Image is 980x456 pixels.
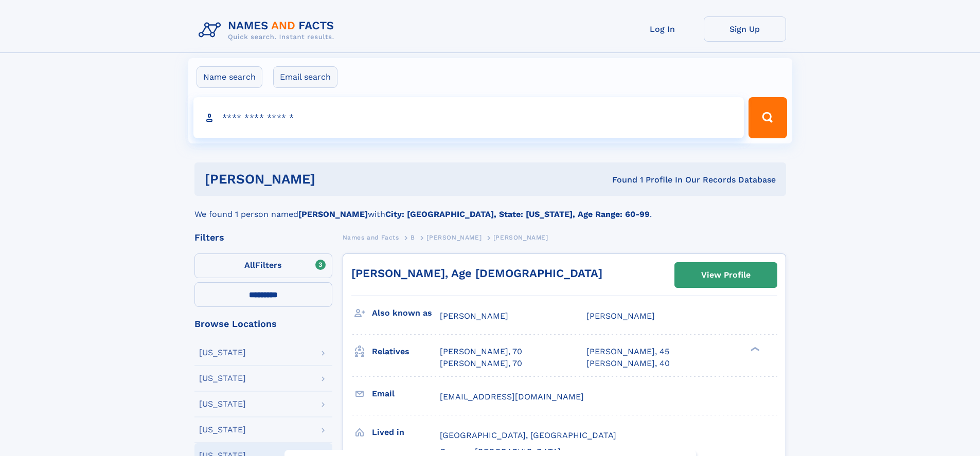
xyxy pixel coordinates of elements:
[493,234,548,241] span: [PERSON_NAME]
[411,231,415,244] a: B
[426,234,482,241] span: [PERSON_NAME]
[748,346,760,353] div: ❯
[749,97,787,138] button: Search Button
[372,304,440,322] h3: Also known as
[440,392,584,402] span: [EMAIL_ADDRESS][DOMAIN_NAME]
[199,400,246,408] div: [US_STATE]
[273,66,337,88] label: Email search
[205,173,464,186] h1: [PERSON_NAME]
[194,233,332,242] div: Filters
[411,234,415,241] span: B
[194,16,343,44] img: Logo Names and Facts
[704,16,786,42] a: Sign Up
[197,66,262,88] label: Name search
[372,343,440,360] h3: Relatives
[586,358,670,369] a: [PERSON_NAME], 40
[199,374,246,382] div: [US_STATE]
[440,346,522,357] a: [PERSON_NAME], 70
[194,196,786,221] div: We found 1 person named with .
[372,385,440,403] h3: Email
[440,311,508,321] span: [PERSON_NAME]
[199,426,246,434] div: [US_STATE]
[199,349,246,357] div: [US_STATE]
[701,263,751,287] div: View Profile
[298,209,368,219] b: [PERSON_NAME]
[244,260,255,270] span: All
[464,174,776,186] div: Found 1 Profile In Our Records Database
[621,16,704,42] a: Log In
[343,231,399,244] a: Names and Facts
[586,311,655,321] span: [PERSON_NAME]
[586,346,669,357] a: [PERSON_NAME], 45
[372,424,440,441] h3: Lived in
[426,231,482,244] a: [PERSON_NAME]
[440,358,522,369] a: [PERSON_NAME], 70
[194,253,332,278] label: Filters
[194,319,332,329] div: Browse Locations
[440,430,616,440] span: [GEOGRAPHIC_DATA], [GEOGRAPHIC_DATA]
[193,97,744,138] input: search input
[351,267,602,280] a: [PERSON_NAME], Age [DEMOGRAPHIC_DATA]
[385,209,650,219] b: City: [GEOGRAPHIC_DATA], State: [US_STATE], Age Range: 60-99
[675,263,777,287] a: View Profile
